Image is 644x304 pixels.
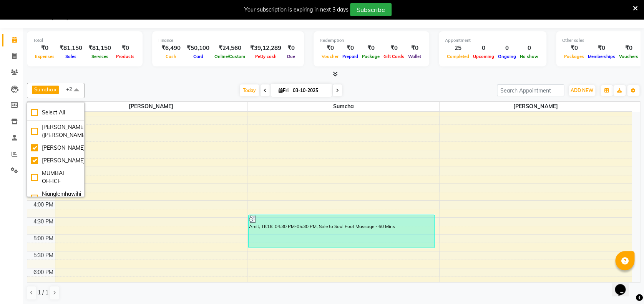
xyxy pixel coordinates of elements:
div: ₹0 [33,44,56,53]
div: 6:00 PM [32,268,55,276]
div: ₹0 [360,44,382,53]
span: Completed [445,54,471,59]
span: Voucher [320,54,340,59]
div: 5:30 PM [32,251,55,259]
span: Services [90,54,110,59]
div: [PERSON_NAME] ([PERSON_NAME]) [31,123,80,139]
span: Expenses [33,54,56,59]
div: Nianglemhawihi (Ngaihte) [31,190,80,206]
input: 2025-10-03 [290,85,329,96]
div: ₹6,490 [158,44,184,53]
div: 0 [518,44,540,53]
span: Prepaid [340,54,360,59]
div: Finance [158,37,298,44]
a: x [53,86,56,93]
div: ₹39,12,289 [247,44,284,53]
span: Sales [63,54,78,59]
div: 5:00 PM [32,235,55,243]
span: 1 / 1 [38,289,48,297]
span: +2 [66,86,78,92]
div: ₹0 [382,44,406,53]
div: Your subscription is expiring in next 3 days [244,6,349,14]
div: ₹24,560 [212,44,247,53]
iframe: chat widget [612,273,636,296]
span: Packages [562,54,586,59]
span: Cash [164,54,178,59]
span: Sumcha [34,86,53,93]
button: Subscribe [350,3,392,16]
div: ₹0 [586,44,617,53]
span: Card [191,54,205,59]
span: Package [360,54,382,59]
div: 4:00 PM [32,201,55,209]
span: Fri [277,88,290,93]
span: [PERSON_NAME] [440,102,632,111]
div: ₹0 [340,44,360,53]
div: 25 [445,44,471,53]
span: Today [240,84,259,96]
div: [PERSON_NAME] [31,144,80,152]
button: ADD NEW [569,85,595,96]
div: ₹0 [406,44,423,53]
span: Products [114,54,136,59]
div: ₹50,100 [184,44,212,53]
span: Petty cash [253,54,279,59]
div: 0 [471,44,496,53]
div: [PERSON_NAME] [31,157,80,165]
div: Redemption [320,37,423,44]
div: ₹0 [320,44,340,53]
span: ADD NEW [571,88,593,93]
span: Gift Cards [382,54,406,59]
input: Search Appointment [497,84,564,96]
div: MUMBAI OFFICE [31,169,80,185]
div: Select All [31,109,80,117]
span: [PERSON_NAME] [55,102,247,111]
div: ₹0 [284,44,298,53]
div: Appointment [445,37,540,44]
div: 4:30 PM [32,218,55,226]
div: Therapist [27,102,55,110]
div: ₹0 [562,44,586,53]
span: Wallet [406,54,423,59]
div: 0 [496,44,518,53]
div: ₹0 [617,44,640,53]
div: Total [33,37,136,44]
div: ₹81,150 [85,44,114,53]
span: Upcoming [471,54,496,59]
span: Sumcha [247,102,439,111]
span: No show [518,54,540,59]
div: ₹81,150 [56,44,85,53]
span: Vouchers [617,54,640,59]
div: Amit, TK18, 04:30 PM-05:30 PM, Sole to Soul Foot Massage - 60 Mins [249,215,434,248]
span: Memberships [586,54,617,59]
span: Due [285,54,297,59]
span: Ongoing [496,54,518,59]
div: ₹0 [114,44,136,53]
span: Online/Custom [212,54,247,59]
